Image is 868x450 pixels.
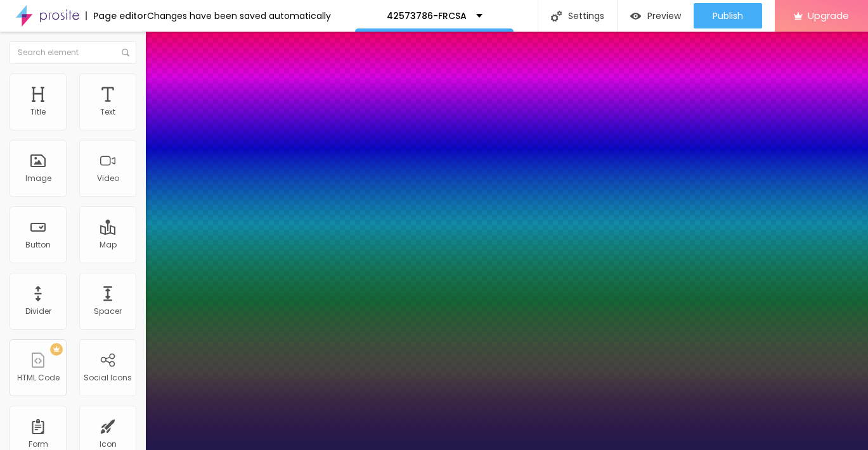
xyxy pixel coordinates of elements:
div: Icon [100,440,117,449]
div: Video [97,174,119,183]
p: 42573786-FRCSA [387,11,467,20]
div: Text [100,108,115,116]
div: Button [25,241,51,249]
span: Preview [647,11,681,21]
div: Page editor [86,11,147,20]
div: HTML Code [17,373,60,382]
div: Map [100,241,117,249]
div: Spacer [94,307,122,316]
div: Social Icons [84,373,132,382]
img: Icone [551,11,562,22]
img: view-1.svg [630,11,641,22]
div: Image [25,174,51,183]
span: Upgrade [808,10,849,21]
div: Divider [25,307,51,316]
button: Publish [694,3,762,28]
div: Form [29,440,48,449]
input: Search element [10,41,136,64]
span: Publish [713,11,743,21]
img: Icone [122,49,129,56]
button: Preview [618,3,694,28]
div: Changes have been saved automatically [147,11,331,20]
div: Title [30,108,46,116]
